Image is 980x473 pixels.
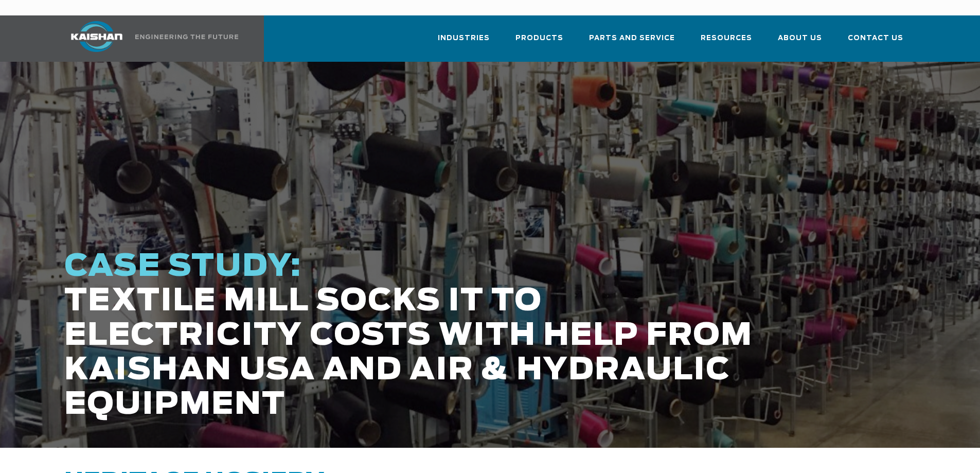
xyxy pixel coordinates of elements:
a: Parts and Service [589,25,675,60]
span: CASE STUDY: [64,251,302,282]
span: Contact Us [848,32,903,44]
a: Products [515,25,563,60]
span: Parts and Service [589,32,675,44]
span: About Us [778,32,822,44]
a: Resources [701,25,752,60]
a: About Us [778,25,822,60]
a: Kaishan USA [58,15,240,62]
img: Engineering the future [135,34,238,39]
span: Industries [438,32,490,44]
a: Industries [438,25,490,60]
h1: TEXTILE MILL SOCKS IT TO ELECTRICITY COSTS WITH HELP FROM KAISHAN USA AND AIR & HYDRAULIC EQUIPMENT [64,250,772,422]
span: Products [515,32,563,44]
img: kaishan logo [58,21,135,52]
a: Contact Us [848,25,903,60]
span: Resources [701,32,752,44]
